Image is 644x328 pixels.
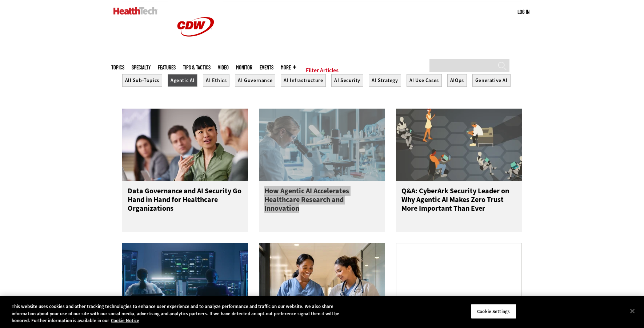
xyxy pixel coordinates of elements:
[259,243,385,316] img: Nurse and doctor coordinating
[517,8,529,15] a: Log in
[331,74,363,87] button: AI Security
[396,109,522,232] a: Group of humans and robots accessing a network Q&A: CyberArk Security Leader on Why Agentic AI Ma...
[472,74,511,87] button: Generative AI
[12,303,354,324] div: This website uses cookies and other tracking technologies to enhance user experience and to analy...
[259,109,385,232] a: scientist looks through microscope in lab How Agentic AI Accelerates Healthcare Research and Inno...
[264,187,380,216] h3: How Agentic AI Accelerates Healthcare Research and Innovation
[471,304,516,319] button: Cookie Settings
[128,187,243,216] h3: Data Governance and AI Security Go Hand in Hand for Healthcare Organizations
[168,48,223,56] a: CDW
[281,65,296,70] span: More
[235,74,275,87] button: AI Governance
[122,243,248,316] img: security team in high-tech computer room
[624,303,640,319] button: Close
[401,187,517,216] h3: Q&A: CyberArk Security Leader on Why Agentic AI Makes Zero Trust More Important Than Ever
[203,74,229,87] button: AI Ethics
[281,74,326,87] button: AI Infrastructure
[260,65,273,70] a: Events
[158,65,176,70] a: Features
[113,7,157,15] img: Home
[122,109,248,232] a: woman discusses data governance Data Governance and AI Security Go Hand in Hand for Healthcare Or...
[122,74,162,87] button: All Sub-Topics
[122,109,248,181] img: woman discusses data governance
[111,317,139,324] a: More information about your privacy
[132,65,151,70] span: Specialty
[396,109,522,181] img: Group of humans and robots accessing a network
[369,74,401,87] button: AI Strategy
[517,8,529,16] div: User menu
[236,65,252,70] a: MonITor
[447,74,467,87] button: AIOps
[183,65,211,70] a: Tips & Tactics
[306,67,339,74] a: Filter Articles
[259,109,385,181] img: scientist looks through microscope in lab
[407,74,442,87] button: AI Use Cases
[168,74,197,87] button: Agentic AI
[218,65,229,70] a: Video
[111,65,124,70] span: Topics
